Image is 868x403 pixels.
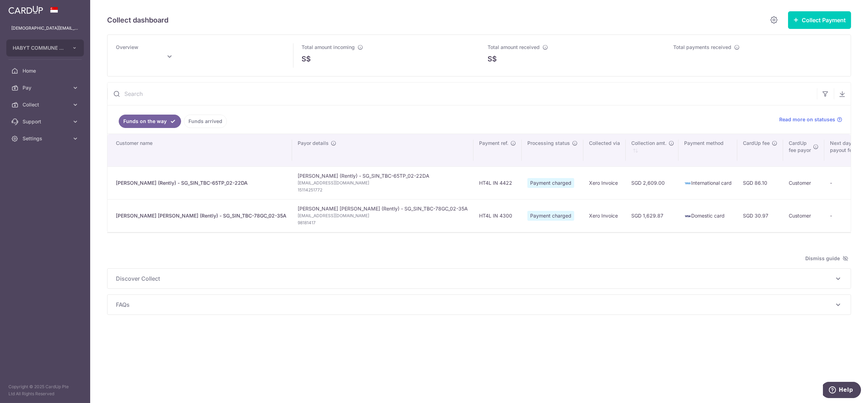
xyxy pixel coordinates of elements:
[16,5,30,11] span: Help
[116,212,286,219] div: [PERSON_NAME] [PERSON_NAME] (Rently) - SG_SIN_TBC-78GC_02-35A
[488,44,540,50] span: Total amount received
[13,44,65,51] span: HABYT COMMUNE SINGAPORE 2 PTE. LTD.
[737,199,783,232] td: SGD 30.97
[583,199,626,232] td: Xero Invoice
[527,211,574,221] span: Payment charged
[473,134,522,166] th: Payment ref.
[473,166,522,199] td: HT4L IN 4422
[298,179,468,187] span: [EMAIL_ADDRESS][DOMAIN_NAME]
[292,199,473,232] td: [PERSON_NAME] [PERSON_NAME] (Rently) - SG_SIN_TBC-78GC_02-35A
[626,199,678,232] td: SGD 1,629.87
[11,25,79,32] p: [DEMOGRAPHIC_DATA][EMAIL_ADDRESS][DOMAIN_NAME]
[678,134,737,166] th: Payment method
[789,140,811,154] span: CardUp fee payor
[631,140,666,147] span: Collection amt.
[23,101,69,108] span: Collect
[23,135,69,142] span: Settings
[23,118,69,125] span: Support
[473,199,522,232] td: HT4L IN 4300
[8,6,43,14] img: CardUp
[302,54,311,64] span: S$
[292,166,473,199] td: [PERSON_NAME] (Rently) - SG_SIN_TBC-65TP_02-22DA
[823,382,861,399] iframe: Opens a widget where you can find more information
[522,134,583,166] th: Processing status
[302,44,355,50] span: Total amount incoming
[116,44,138,50] span: Overview
[684,213,691,220] img: visa-sm-192604c4577d2d35970c8ed26b86981c2741ebd56154ab54ad91a526f0f24972.png
[779,116,835,123] span: Read more on statuses
[116,179,286,187] div: [PERSON_NAME] (Rently) - SG_SIN_TBC-65TP_02-22DA
[107,83,817,105] input: Search
[783,134,824,166] th: CardUpfee payor
[737,134,783,166] th: CardUp fee
[298,140,329,147] span: Payor details
[737,166,783,199] td: SGD 86.10
[119,115,181,128] a: Funds on the way
[626,166,678,199] td: SGD 2,609.00
[583,134,626,166] th: Collected via
[107,14,168,26] h5: Collect dashboard
[779,116,842,123] a: Read more on statuses
[298,212,468,219] span: [EMAIL_ADDRESS][DOMAIN_NAME]
[678,199,737,232] td: Domestic card
[292,134,473,166] th: Payor details
[107,134,292,166] th: Customer name
[783,199,824,232] td: Customer
[479,140,508,147] span: Payment ref.
[583,166,626,199] td: Xero Invoice
[6,39,84,56] button: HABYT COMMUNE SINGAPORE 2 PTE. LTD.
[830,140,855,154] span: Next day payout fee
[805,254,848,263] span: Dismiss guide
[684,180,691,187] img: american-express-sm-c955881869ff4294d00fd038735fb651958d7f10184fcf1bed3b24c57befb5f2.png
[783,166,824,199] td: Customer
[788,11,851,29] button: Collect Payment
[527,140,570,147] span: Processing status
[116,274,842,283] p: Discover Collect
[116,274,834,283] span: Discover Collect
[23,84,69,91] span: Pay
[184,115,227,128] a: Funds arrived
[116,300,834,309] span: FAQs
[626,134,678,166] th: Collection amt. : activate to sort column ascending
[678,166,737,199] td: International card
[488,54,497,64] span: S$
[116,300,842,309] p: FAQs
[527,178,574,188] span: Payment charged
[23,67,69,74] span: Home
[298,219,468,226] span: 98181417
[674,44,732,50] span: Total payments received
[743,140,770,147] span: CardUp fee
[298,187,468,194] span: 15114251772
